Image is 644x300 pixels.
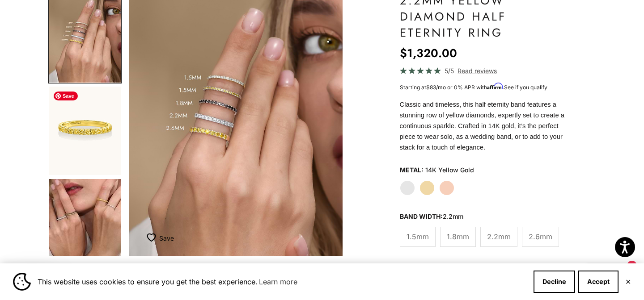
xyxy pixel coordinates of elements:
[48,86,122,176] button: Go to item 5
[504,84,547,91] a: See if you qualify - Learn more about Affirm Financing (opens in modal)
[407,231,429,242] span: 1.5mm
[400,210,463,223] legend: Band Width:
[445,66,454,76] span: 5/5
[49,179,121,267] img: #YellowGold #WhiteGold #RoseGold
[400,44,457,62] sale-price: $1,320.00
[426,84,436,91] span: $83
[400,261,476,275] legend: Diamond Color:
[534,271,575,293] button: Decline
[578,271,619,293] button: Accept
[38,275,526,288] span: This website uses cookies to ensure you get the best experience.
[48,178,122,268] button: Go to item 8
[54,92,78,100] span: Save
[400,84,547,91] span: Starting at /mo or 0% APR with .
[447,231,469,242] span: 1.8mm
[443,212,463,220] variant-option-value: 2.2mm
[487,83,503,90] span: Affirm
[49,87,121,175] img: #YellowGold
[13,273,31,291] img: Cookie banner
[529,231,552,242] span: 2.6mm
[147,229,174,247] button: Add to Wishlist
[258,275,299,288] a: Learn more
[458,66,497,76] span: Read reviews
[400,66,573,76] a: 5/5 Read reviews
[625,279,631,284] button: Close
[147,233,159,242] img: wishlist
[487,231,511,242] span: 2.2mm
[400,101,564,151] span: Classic and timeless, this half eternity band features a stunning row of yellow diamonds, expertl...
[425,163,474,177] variant-option-value: 14K Yellow Gold
[400,163,424,177] legend: Metal:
